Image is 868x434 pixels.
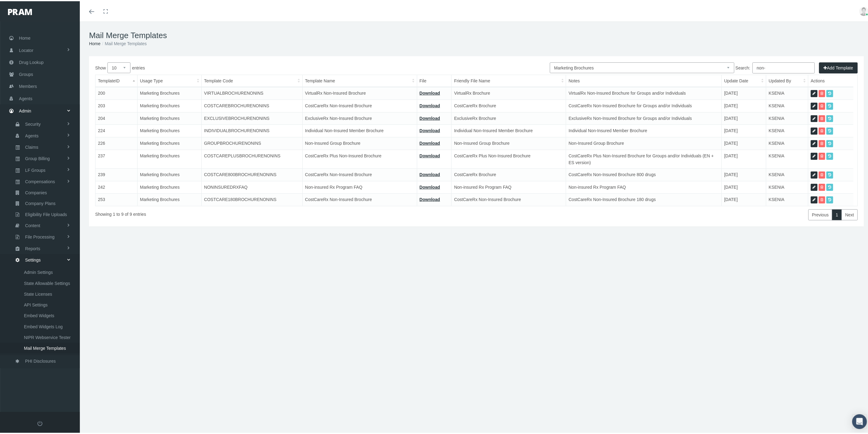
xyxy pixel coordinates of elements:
th: File [417,74,452,86]
th: Updated By: activate to sort column ascending [766,74,808,86]
td: ExclusiveRx Brochure [452,111,566,124]
td: [DATE] [722,167,766,180]
a: Delete [819,152,825,159]
a: Edit [811,101,818,108]
td: CostCareRx Brochure [452,98,566,111]
th: Usage Type: activate to sort column ascending [137,74,201,86]
span: Companies [25,186,47,197]
span: Admin Settings [24,266,53,276]
img: PRAM_20_x_78.png [8,8,32,14]
td: Marketing Brochures [137,192,201,205]
td: 242 [95,180,137,192]
td: Non-Insured Group Brochure [452,136,566,149]
td: Individual Non-Insured Member Brochure [566,124,722,136]
td: KSENIA [766,192,808,205]
a: Edit [811,170,818,177]
td: Marketing Brochures [137,86,201,98]
a: Edit [811,139,818,146]
a: Previous Versions [827,114,833,121]
td: Individual Non-Insured Member Brochure [452,124,566,136]
a: Home [89,40,100,45]
a: Download [420,171,440,176]
span: State Licenses [24,288,52,298]
span: Security [25,118,41,128]
span: Drug Lookup [19,55,44,67]
span: Embed Widgets Log [24,320,63,331]
td: Marketing Brochures [137,136,201,149]
td: CostCareRx Non-Insured Brochure [302,98,417,111]
th: Update Date: activate to sort column ascending [722,74,766,86]
td: [DATE] [722,136,766,149]
a: Previous [808,208,832,219]
td: KSENIA [766,136,808,149]
td: Individual Non-Insured Member Brochure [302,124,417,136]
th: Template Code: activate to sort column ascending [201,74,302,86]
a: Download [420,127,440,132]
td: VirtualRx Non-Insured Brochure [302,86,417,98]
div: Open Intercom Messenger [852,413,867,428]
a: Edit [811,126,818,133]
td: Marketing Brochures [137,180,201,192]
td: GROUPBROCHURENONINS [201,136,302,149]
a: Previous Versions [827,101,833,108]
span: State Allowable Settings [24,277,70,287]
td: CostCareRx Non-Insured Brochure [302,192,417,205]
a: Delete [819,114,825,121]
td: KSENIA [766,111,808,124]
a: Previous Versions [827,152,833,159]
td: COSTCAREBROCHURENONINS [201,98,302,111]
a: Next [842,208,858,219]
td: VirtualRx Non-Insured Brochure for Groups and/or Individuals [566,86,722,98]
select: Showentries [107,61,130,72]
span: Agents [25,129,39,140]
td: COSTCARE180BROCHURENONINS [201,192,302,205]
span: Reports [25,242,40,253]
td: 203 [95,98,137,111]
td: 224 [95,124,137,136]
h1: Mail Merge Templates [89,30,864,39]
a: Previous Versions [827,170,833,177]
a: Delete [819,89,825,96]
td: EXCLUSIVEBROCHURENONINS [201,111,302,124]
a: Delete [819,195,825,202]
td: ExclusiveRx Non-Insured Brochure for Groups and/or Individuals [566,111,722,124]
a: Download [420,102,440,107]
th: Friendly File Name: activate to sort column ascending [452,74,566,86]
span: NIPR Webservice Tester [24,331,71,341]
td: 200 [95,86,137,98]
span: Group Billing [25,152,50,163]
td: INDIVIDUALBROCHURENONINS [201,124,302,136]
span: Claims [25,141,38,151]
span: File Processing [25,231,55,241]
th: Template Name: activate to sort column ascending [302,74,417,86]
span: API Settings [24,298,48,309]
td: KSENIA [766,98,808,111]
td: Marketing Brochures [137,98,201,111]
a: 1 [832,208,842,219]
a: Download [420,196,440,201]
input: Search: [753,61,815,72]
span: Content [25,219,40,230]
td: Non-insured Rx Program FAQ [452,180,566,192]
span: Mail Merge Templates [24,342,66,352]
span: Settings [25,254,41,264]
span: PHI Disclosures [25,355,56,365]
td: CostCareRx Plus Non-Insured Brochure for Groups and/or Individuals (EN + ES version) [566,148,722,167]
td: CostCareRx Non-Insured Brochure [452,192,566,205]
td: CostCareRx Brochure [452,167,566,180]
td: VirtualRx Brochure [452,86,566,98]
td: CostCareRx Plus Non-Insured Brochure [302,148,417,167]
td: Marketing Brochures [137,111,201,124]
td: CostCareRx Non-Insured Brochure [302,167,417,180]
td: [DATE] [722,124,766,136]
td: [DATE] [722,192,766,205]
a: Previous Versions [827,139,833,146]
label: Show entries [95,61,477,72]
a: Previous Versions [827,195,833,202]
th: Notes [566,74,722,86]
td: VIRTUALBROCHURENONINS [201,86,302,98]
td: KSENIA [766,124,808,136]
span: Company Plans [25,197,56,207]
td: ExclusiveRx Non-Insured Brochure [302,111,417,124]
a: Edit [811,152,818,159]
